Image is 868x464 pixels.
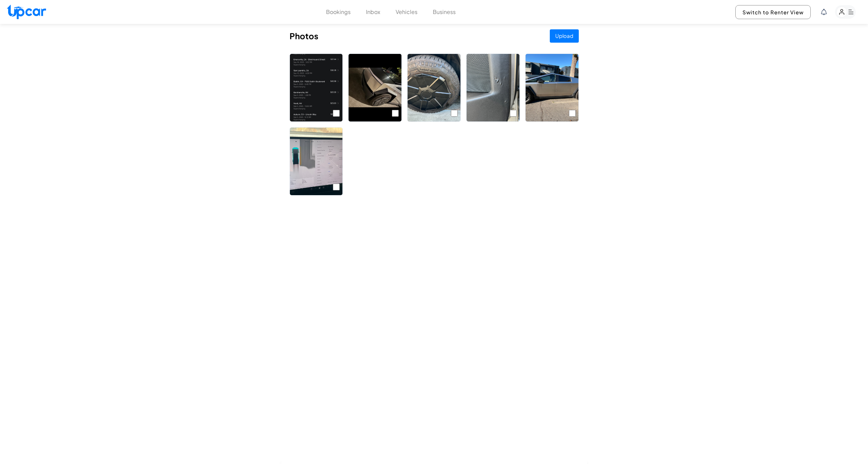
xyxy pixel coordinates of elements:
[526,54,578,121] img: Photo 5
[396,8,417,16] button: Vehicles
[408,54,460,121] img: Photo 3
[366,8,380,16] button: Inbox
[290,128,343,195] img: Photo 6
[349,54,401,121] img: Photo 2
[467,54,519,121] img: Photo 4
[7,4,46,19] img: Upcar Logo
[433,8,456,16] button: Business
[735,5,811,19] button: Switch to Renter View
[550,29,579,43] button: Upload
[326,8,351,16] button: Bookings
[290,30,318,41] h1: Photos
[290,54,343,121] img: Photo 1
